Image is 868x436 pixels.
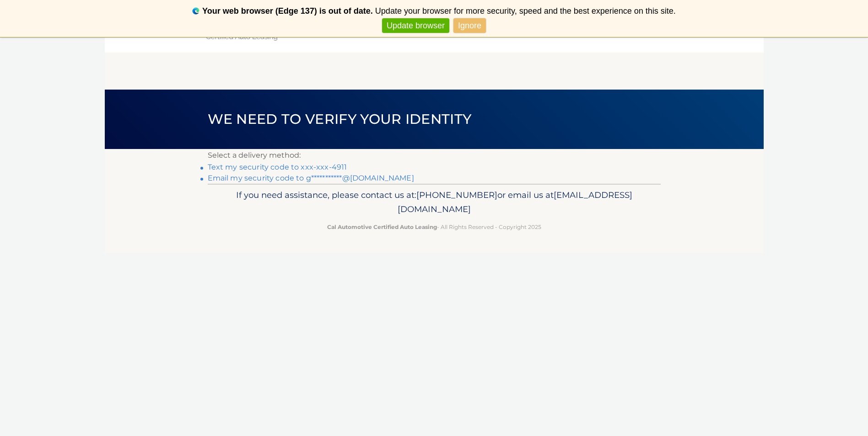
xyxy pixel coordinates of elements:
[214,188,655,217] p: If you need assistance, please contact us at: or email us at
[202,6,373,16] b: Your web browser (Edge 137) is out of date.
[382,18,449,33] a: Update browser
[208,111,472,128] span: We need to verify your identity
[208,163,347,171] a: Text my security code to xxx-xxx-4911
[214,222,655,232] p: - All Rights Reserved - Copyright 2025
[327,223,437,230] strong: Cal Automotive Certified Auto Leasing
[375,6,676,16] span: Update your browser for more security, speed and the best experience on this site.
[453,18,486,33] a: Ignore
[208,149,661,162] p: Select a delivery method:
[416,190,497,200] span: [PHONE_NUMBER]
